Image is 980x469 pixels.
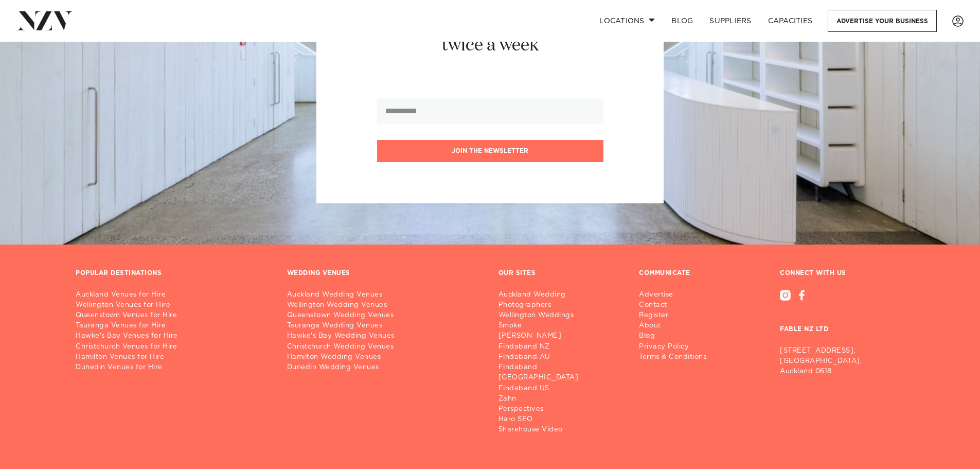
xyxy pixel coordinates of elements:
a: Locations [591,10,663,32]
a: Hamilton Venues for Hire [76,352,271,362]
a: Register [639,310,715,321]
a: Perspectives [498,404,623,414]
img: nzv-logo.png [16,11,73,30]
a: Christchurch Venues for Hire [76,342,271,352]
h3: OUR SITES [498,269,536,277]
a: Dunedin Wedding Venues [287,362,482,373]
a: Auckland Venues for Hire [76,290,271,300]
a: Findaband US [498,384,623,394]
a: Terms & Conditions [639,352,715,362]
a: Christchurch Wedding Venues [287,342,482,352]
a: Zahn [498,394,623,404]
a: Auckland Wedding Venues [287,290,482,300]
a: Privacy Policy [639,342,715,352]
a: Hawke's Bay Venues for Hire [76,331,271,341]
a: Blog [639,331,715,341]
a: Sharehouse Video [498,425,623,435]
a: Dunedin Venues for Hire [76,362,271,373]
h3: FABLE NZ LTD [780,301,904,342]
button: Join the newsletter [377,140,603,162]
a: Findaband AU [498,352,623,362]
h3: COMMUNICATE [639,269,690,277]
a: [PERSON_NAME] [498,331,623,341]
a: Queenstown Venues for Hire [76,310,271,321]
a: Wellington Wedding Venues [287,300,482,310]
a: Haro SEO [498,414,623,425]
a: Tauranga Wedding Venues [287,321,482,331]
a: Smoke [498,321,623,331]
a: Findaband [GEOGRAPHIC_DATA] [498,362,623,383]
a: Hawke's Bay Wedding Venues [287,331,482,341]
a: Queenstown Wedding Venues [287,310,482,321]
h3: POPULAR DESTINATIONS [76,269,162,277]
a: BLOG [663,10,701,32]
a: Hamilton Wedding Venues [287,352,482,362]
h3: CONNECT WITH US [780,269,904,277]
a: Wellington Weddings [498,310,623,321]
a: Wellington Venues for Hire [76,300,271,310]
a: Capacities [760,10,821,32]
a: Findaband NZ [498,342,623,352]
a: SUPPLIERS [701,10,759,32]
a: Advertise [639,290,715,300]
a: Tauranga Venues for Hire [76,321,271,331]
a: Contact [639,300,715,310]
a: About [639,321,715,331]
h3: WEDDING VENUES [287,269,350,277]
p: [STREET_ADDRESS], [GEOGRAPHIC_DATA], Auckland 0618 [780,346,904,377]
a: Auckland Wedding Photographers [498,290,623,310]
a: Advertise your business [828,10,937,32]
